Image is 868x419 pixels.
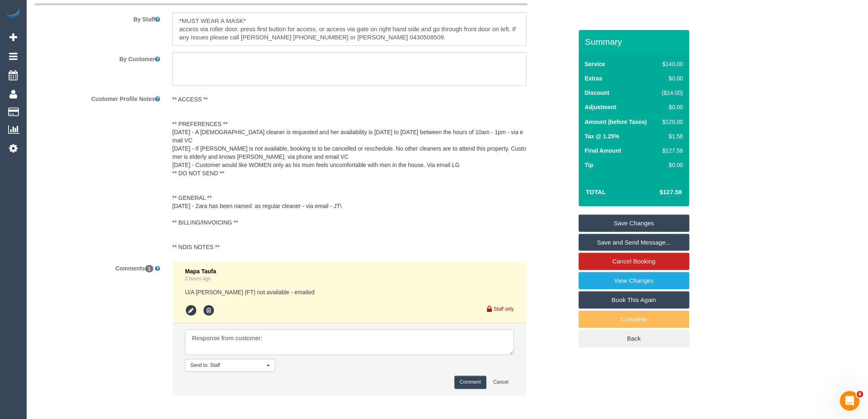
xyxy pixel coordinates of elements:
label: Extras [585,74,603,82]
div: $0.00 [659,103,683,111]
label: Customer Profile Notes [29,92,166,103]
a: Book This Again [579,291,690,309]
a: Save and Send Message... [579,234,690,251]
label: Adjustment [585,103,617,111]
label: Service [585,60,605,68]
label: Tax @ 1.25% [585,132,619,140]
label: Final Amount [585,147,621,155]
a: Cancel Booking [579,253,690,270]
label: Tip [585,161,594,169]
button: Send to: Staff [185,359,275,372]
div: $140.00 [659,60,683,68]
label: By Customer [29,52,166,63]
a: Back [579,330,690,347]
div: $126.00 [659,118,683,126]
label: Discount [585,89,610,97]
div: $127.58 [659,147,683,155]
label: Comments [29,261,166,272]
span: Send to: Staff [190,362,265,369]
label: By Staff [29,12,166,23]
div: $1.58 [659,132,683,140]
h4: $127.58 [635,189,682,196]
div: $0.00 [659,161,683,169]
a: Save Changes [579,215,690,232]
img: Automaid Logo [5,8,21,20]
a: View Changes [579,272,690,289]
span: 1 [145,265,154,272]
pre: U/A [PERSON_NAME] (FT) not available - emailed [185,288,514,296]
span: 6 [857,391,863,398]
pre: ** ACCESS ** ** PREFERENCES ** [DATE] - A [DEMOGRAPHIC_DATA] cleaner is requested and her availab... [172,95,527,251]
span: Mapa Taufa [185,268,216,275]
div: $0.00 [659,74,683,82]
small: Staff only [494,306,514,312]
button: Comment [455,376,487,389]
iframe: Intercom live chat [840,391,860,411]
h3: Summary [585,37,685,46]
button: Cancel [488,376,514,389]
a: 2 hours ago [185,276,211,282]
div: ($14.00) [659,89,683,97]
label: Amount (before Taxes) [585,118,647,126]
strong: Total [586,188,606,195]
